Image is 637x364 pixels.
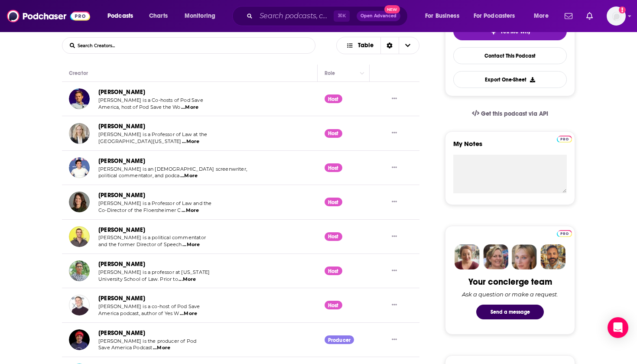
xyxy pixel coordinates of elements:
div: Host [325,163,342,172]
button: open menu [179,9,227,23]
button: Show More Button [388,301,400,310]
span: ...More [182,138,199,145]
span: ...More [179,276,196,283]
button: Show profile menu [607,6,626,26]
span: More [534,10,549,22]
button: open menu [419,9,470,23]
button: Export One-Sheet [453,71,567,88]
span: [PERSON_NAME] is a Co-hosts of Pod Save [98,97,203,103]
button: Show More Button [388,94,400,104]
div: Host [325,94,342,103]
button: Show More Button [388,163,400,172]
img: Kate Shaw [69,192,90,212]
div: Ask a question or make a request. [462,291,558,298]
span: Save America Podcast [98,344,152,351]
button: Show More Button [388,335,400,344]
div: Host [325,266,342,275]
a: [PERSON_NAME] [98,295,145,302]
span: New [384,5,400,13]
a: [PERSON_NAME] [98,192,145,199]
div: Sort Direction [380,37,399,54]
span: and the former Director of Speech [98,241,182,247]
button: Choose View [336,37,419,54]
div: Host [325,129,342,138]
a: [PERSON_NAME] [98,329,145,337]
input: Search podcasts, credits, & more... [256,9,334,23]
a: Pro website [557,134,572,143]
span: For Business [425,10,459,22]
span: ...More [153,344,170,351]
div: Your concierge team [468,276,552,287]
span: ...More [181,104,198,111]
span: America, host of Pod Save the Wo [98,104,180,110]
span: [GEOGRAPHIC_DATA][US_STATE] [98,138,182,144]
a: Get this podcast via API [465,103,555,124]
div: Producer [325,335,354,344]
button: Send a message [476,305,544,319]
span: Charts [149,10,168,22]
span: ...More [182,207,199,214]
img: Jon Profile [540,244,565,270]
a: [PERSON_NAME] [98,226,145,234]
div: Search podcasts, credits, & more... [240,6,416,26]
a: [PERSON_NAME] [98,157,145,165]
a: [PERSON_NAME] [98,123,145,130]
span: [PERSON_NAME] is an [DEMOGRAPHIC_DATA] screenwriter, [98,166,247,172]
a: [PERSON_NAME] [98,88,145,96]
img: Jon Favreau [69,226,90,247]
span: [PERSON_NAME] is a Professor of Law and the [98,200,211,206]
div: Host [325,232,342,241]
label: My Notes [453,140,567,155]
img: Podchaser Pro [557,230,572,237]
div: Host [325,301,342,309]
div: Host [325,198,342,206]
a: Pro website [557,229,572,237]
img: Leah Litman [69,123,90,144]
button: Show More Button [388,129,400,138]
span: ⌘ K [334,10,350,22]
span: Podcasts [107,10,133,22]
span: Monitoring [185,10,215,22]
div: Creator [69,68,88,78]
img: Podchaser - Follow, Share and Rate Podcasts [7,8,90,24]
span: ...More [180,172,198,179]
a: Charts [143,9,173,23]
button: open menu [468,9,528,23]
span: [PERSON_NAME] is a co-host of Pod Save [98,303,200,309]
span: Table [358,42,374,49]
img: Tommy Vietor [69,88,90,109]
img: Podchaser Pro [557,136,572,143]
button: open menu [528,9,559,23]
button: Open AdvancedNew [357,11,400,21]
span: [PERSON_NAME] is the producer of Pod [98,338,196,344]
a: Show notifications dropdown [583,9,596,23]
img: Jon Lovett [69,157,90,178]
span: [PERSON_NAME] is a professor at [US_STATE] [98,269,210,275]
img: Sydney Profile [455,244,480,270]
img: Michael Martinez [69,329,90,350]
div: Open Intercom Messenger [608,317,628,338]
span: [PERSON_NAME] is a political commentator [98,234,206,240]
div: Role [325,68,337,78]
span: [PERSON_NAME] is a Professor of Law at the [98,131,207,137]
img: Dan Pfeiffer [69,295,90,315]
a: [PERSON_NAME] [98,260,145,268]
span: America podcast, author of Yes W [98,310,179,316]
span: Logged in as lorenzaingram [607,6,626,26]
span: political commentator, and podca [98,172,179,179]
img: Melissa Murray [69,260,90,281]
a: Show notifications dropdown [561,9,576,23]
span: ...More [182,241,200,248]
span: Open Advanced [361,14,396,18]
button: open menu [101,9,144,23]
a: Contact This Podcast [453,47,567,64]
button: Show More Button [388,198,400,207]
button: Show More Button [388,232,400,241]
